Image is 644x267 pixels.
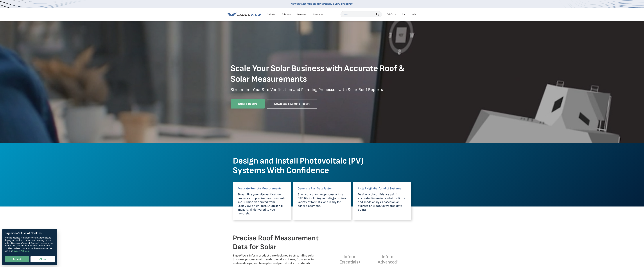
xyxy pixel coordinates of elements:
a: Privacy Policies [12,250,29,253]
div: Talk To Us [387,13,396,16]
div: Eagleview’s Use of Cookies [5,232,55,235]
p: Streamline Your Site Verification and Planning Processes with Solar Roof Reports [231,87,414,97]
h1: Scale Your Solar Business with Accurate Roof & Solar Measurements [231,63,414,85]
p: Design with confidence using accurate dimensions, obstructions, and shade analysis based on an av... [358,193,407,212]
h3: Install High-Performing Systems [358,187,407,190]
button: Close [30,256,55,262]
h3: Precise Roof Measurement Data for Solar [233,234,320,251]
h3: Generate Plan Sets Faster [298,187,346,190]
div: Resources [313,13,323,16]
h3: Accurate Remote Measurements [237,187,286,190]
h2: Design and Install Photovoltaic (PV) Systems With Confidence [233,156,378,180]
a: Developer [297,13,307,16]
p: Start your planning process with a CAD file including roof diagrams in a variety of formats, and ... [298,193,346,208]
a: Now get 3D models for virtually every property! [291,2,353,6]
p: Streamline your site verification process with precise measurements and 3D models derived from Ea... [237,193,286,215]
div: Products [267,13,275,16]
div: Login [411,13,416,16]
div: We use cookies to enhance your experience, to display customized content, and to analyze site tra... [5,237,55,253]
a: Buy [402,13,405,16]
div: Solutions [282,13,291,16]
input: Search [341,11,382,17]
a: Order a Report [231,99,265,109]
button: Accept [5,256,29,262]
a: Download a Sample Report [267,99,317,109]
p: EagleView’s Inform products are designed to streamline solar business processes with end-to-end s... [233,254,320,265]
